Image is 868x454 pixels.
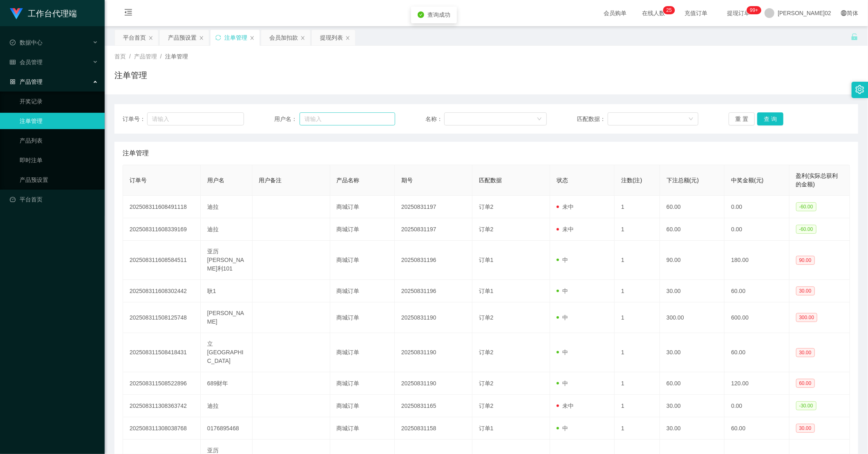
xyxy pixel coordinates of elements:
[667,177,699,183] span: 下注总额(元)
[796,348,815,357] span: 30.00
[615,302,660,333] td: 1
[20,113,98,129] a: 注单管理
[300,112,396,125] input: 请输入
[395,417,472,440] td: 20250831158
[129,53,131,60] span: /
[725,302,789,333] td: 600.00
[10,79,16,85] i: 图标： AppStore-O
[729,112,755,125] button: 重 置
[28,0,77,27] h1: 工作台代理端
[10,10,77,16] a: 工作台代理端
[168,30,197,45] div: 产品预设置
[395,372,472,395] td: 20250831190
[123,333,201,372] td: 202508311508418431
[160,53,162,60] span: /
[134,53,157,60] span: 产品管理
[114,69,147,81] h1: 注单管理
[479,314,494,321] span: 订单2
[330,417,395,440] td: 商城订单
[725,196,789,218] td: 0.00
[114,0,142,27] i: 图标： menu-fold
[199,36,204,40] i: 图标： 关闭
[201,241,253,280] td: 亚历[PERSON_NAME]利101
[479,257,494,263] span: 订单1
[401,177,413,183] span: 期号
[663,6,675,14] sup: 25
[114,53,126,60] span: 首页
[330,280,395,302] td: 商城订单
[660,372,725,395] td: 60.00
[577,115,608,123] span: 匹配数据：
[660,218,725,241] td: 60.00
[337,177,360,183] span: 产品名称
[847,10,858,16] font: 简体
[201,372,253,395] td: 689财年
[330,333,395,372] td: 商城订单
[725,395,789,417] td: 0.00
[725,280,789,302] td: 60.00
[796,225,817,234] span: -60.00
[427,11,450,18] span: 查询成功
[562,288,568,294] font: 中
[562,425,568,432] font: 中
[20,93,98,110] a: 开奖记录
[20,152,98,168] a: 即时注单
[330,395,395,417] td: 商城订单
[562,314,568,321] font: 中
[479,177,502,183] span: 匹配数据
[479,380,494,387] span: 订单2
[685,10,707,16] font: 充值订单
[123,395,201,417] td: 202508311308363742
[20,59,43,65] font: 会员管理
[20,132,98,149] a: 产品列表
[426,115,444,123] span: 名称：
[123,372,201,395] td: 202508311508522896
[330,218,395,241] td: 商城订单
[123,218,201,241] td: 202508311608339169
[660,241,725,280] td: 90.00
[123,417,201,440] td: 202508311308038768
[123,115,147,123] span: 订单号：
[123,148,149,158] span: 注单管理
[418,11,424,18] i: 图标：check-circle
[642,10,665,16] font: 在线人数
[615,417,660,440] td: 1
[796,424,815,433] span: 30.00
[796,172,838,188] span: 盈利(实际总获利的金额)
[615,333,660,372] td: 1
[689,116,694,122] i: 图标： 向下
[10,59,16,65] i: 图标： table
[747,6,761,14] sup: 1038
[330,241,395,280] td: 商城订单
[123,196,201,218] td: 202508311608491118
[395,302,472,333] td: 20250831190
[660,280,725,302] td: 30.00
[621,177,642,183] span: 注数(注)
[669,6,672,14] p: 5
[562,257,568,263] font: 中
[165,53,188,60] span: 注单管理
[201,218,253,241] td: 迪拉
[727,10,750,16] font: 提现订单
[667,6,669,14] p: 2
[395,241,472,280] td: 20250831196
[148,36,153,40] i: 图标： 关闭
[851,33,858,40] i: 图标： 解锁
[215,35,221,40] i: 图标: sync
[10,8,23,20] img: logo.9652507e.png
[395,280,472,302] td: 20250831196
[395,218,472,241] td: 20250831197
[615,196,660,218] td: 1
[796,401,817,410] span: -30.00
[660,333,725,372] td: 30.00
[615,241,660,280] td: 1
[796,313,818,322] span: 300.00
[330,196,395,218] td: 商城订单
[615,280,660,302] td: 1
[259,177,282,183] span: 用户备注
[562,226,574,233] font: 未中
[660,196,725,218] td: 60.00
[562,349,568,356] font: 中
[796,202,817,211] span: -60.00
[10,40,16,45] i: 图标： check-circle-o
